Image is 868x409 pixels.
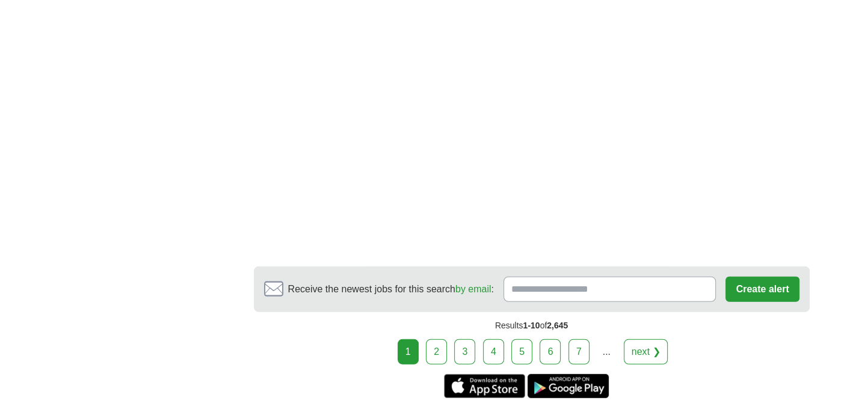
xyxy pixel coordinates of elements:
span: Receive the newest jobs for this search : [288,282,494,297]
a: Get the Android app [528,374,609,398]
span: 1-10 [523,321,540,330]
span: 2,645 [547,321,568,330]
a: 2 [426,339,447,364]
a: 3 [454,339,475,364]
div: Results of [254,312,810,339]
a: next ❯ [624,339,668,364]
a: 6 [540,339,561,364]
div: 1 [398,339,419,364]
a: 7 [568,339,589,364]
div: ... [594,340,618,364]
a: 4 [483,339,504,364]
a: Get the iPhone app [444,374,525,398]
button: Create alert [725,277,799,302]
a: by email [455,284,491,294]
a: 5 [511,339,532,364]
